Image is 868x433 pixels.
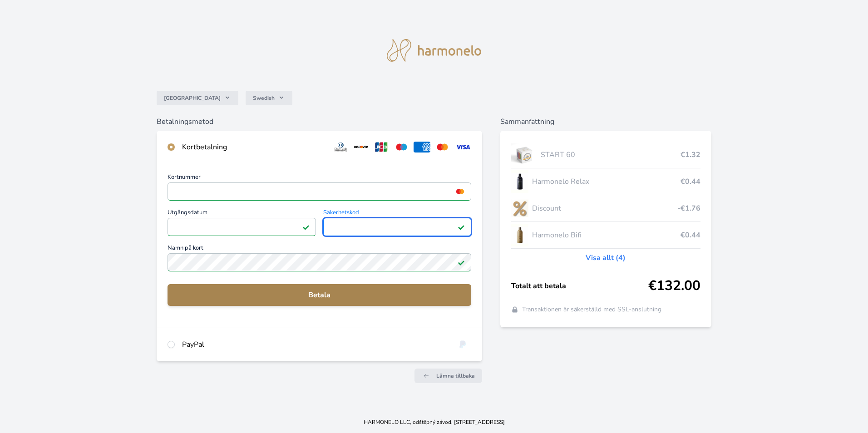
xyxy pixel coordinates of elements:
[302,223,310,231] img: Fältet är giltigt
[164,94,221,102] span: [GEOGRAPHIC_DATA]
[511,224,528,246] img: CLEAN_BIFI_se_stinem_x-lo.jpg
[511,280,648,291] span: Totalt att betala
[168,174,471,182] span: Kortnummer
[414,369,482,383] a: Lämna tillbaka
[373,142,390,153] img: jcb.svg
[182,142,325,153] div: Kortbetalning
[175,290,464,300] span: Betala
[332,142,349,153] img: diners.svg
[157,116,482,127] h6: Betalningsmetod
[168,284,471,306] button: Betala
[323,210,471,218] span: Säkerhetskod
[511,170,528,193] img: CLEAN_RELAX_se_stinem_x-lo.jpg
[393,142,410,153] img: maestro.svg
[387,39,481,62] img: logo.svg
[458,259,465,266] img: Fältet är giltigt
[172,185,467,198] iframe: Iframe för kortnummer
[434,142,451,153] img: mc.svg
[157,91,238,105] button: [GEOGRAPHIC_DATA]
[454,187,466,196] img: mc
[458,223,465,231] img: Fältet är giltigt
[681,149,700,160] span: €1.32
[454,142,471,153] img: visa.svg
[327,221,467,233] iframe: Iframe för säkerhetskod
[454,339,471,350] img: paypal.svg
[246,91,292,105] button: Swedish
[436,372,475,379] span: Lämna tillbaka
[681,176,700,187] span: €0.44
[586,252,626,263] a: Visa allt (4)
[172,221,311,233] iframe: Iframe för utgångsdatum
[168,245,471,253] span: Namn på kort
[648,278,700,294] span: €132.00
[182,339,447,350] div: PayPal
[677,203,700,214] span: -€1.76
[253,94,275,102] span: Swedish
[168,210,316,218] span: Utgångsdatum
[532,176,681,187] span: Harmonelo Relax
[500,116,711,127] h6: Sammanfattning
[353,142,370,153] img: discover.svg
[532,230,681,241] span: Harmonelo Bifi
[541,149,681,160] span: START 60
[522,305,661,314] span: Transaktionen är säkerställd med SSL-anslutning
[414,142,430,153] img: amex.svg
[511,197,528,220] img: discount-lo.png
[168,253,471,271] input: Namn på kortFältet är giltigt
[511,143,537,166] img: start.jpg
[532,203,677,214] span: Discount
[681,230,700,241] span: €0.44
